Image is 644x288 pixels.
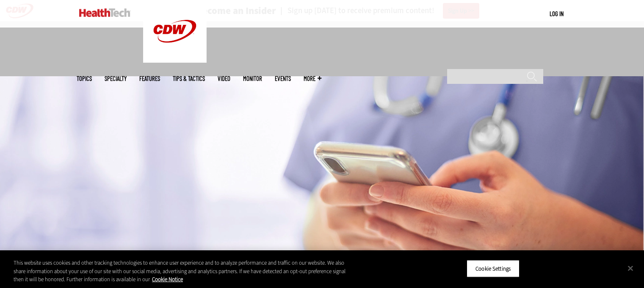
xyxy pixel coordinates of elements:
[143,56,207,65] a: CDW
[467,260,520,277] button: Cookie Settings
[304,75,321,82] span: More
[139,75,160,82] a: Features
[550,9,564,18] div: User menu
[79,8,130,17] img: Home
[14,259,354,284] div: This website uses cookies and other tracking technologies to enhance user experience and to analy...
[243,75,262,82] a: MonITor
[621,259,640,277] button: Close
[218,75,230,82] a: Video
[550,10,564,17] a: Log in
[77,75,92,82] span: Topics
[173,75,205,82] a: Tips & Tactics
[275,75,291,82] a: Events
[105,75,127,82] span: Specialty
[152,276,183,283] a: More information about your privacy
